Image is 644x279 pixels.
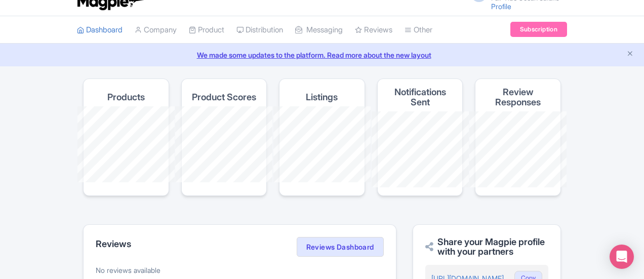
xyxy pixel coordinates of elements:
p: No reviews available [96,265,384,275]
h2: Share your Magpie profile with your partners [425,237,548,257]
h4: Notifications Sent [386,87,455,107]
a: We made some updates to the platform. Read more about the new layout [6,50,638,60]
button: Close announcement [626,49,634,60]
div: Open Intercom Messenger [610,245,634,269]
h4: Product Scores [192,92,256,102]
a: Dashboard [77,16,123,44]
a: Reviews [355,16,392,44]
a: Distribution [236,16,283,44]
h4: Listings [306,92,338,102]
a: Reviews Dashboard [297,237,384,257]
a: Other [405,16,432,44]
a: Company [135,16,177,44]
h4: Review Responses [484,87,552,107]
a: Subscription [510,22,567,37]
h2: Reviews [96,239,131,249]
a: Profile [491,2,511,11]
h4: Products [107,92,145,102]
a: Messaging [295,16,343,44]
a: Product [189,16,224,44]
